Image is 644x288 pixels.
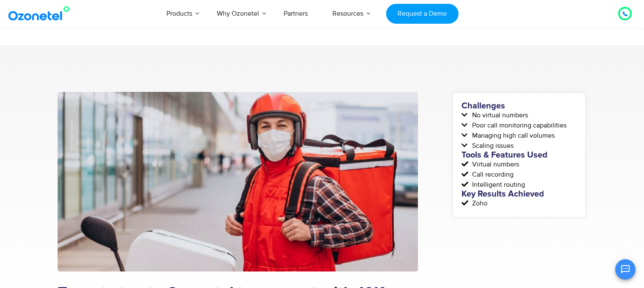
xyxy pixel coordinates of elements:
[462,102,577,110] h5: Challenges
[386,4,459,24] a: Request a Demo
[470,169,514,180] span: Call recording
[462,190,577,198] h5: Key Results Achieved
[470,198,487,208] span: Zoho
[462,151,577,159] h5: Tools & Features Used
[470,180,525,190] span: Intelligent routing
[470,159,519,169] span: Virtual numbers
[470,141,514,151] span: Scaling issues
[470,130,555,141] span: Managing high call volumes
[470,120,567,130] span: Poor call monitoring capabilities
[615,259,636,280] button: Open chat
[470,110,528,120] span: No virtual numbers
